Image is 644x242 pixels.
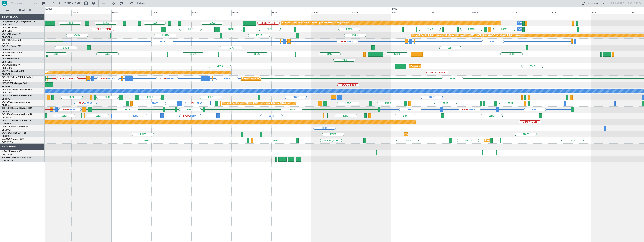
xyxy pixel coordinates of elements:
a: OO-FAEFalcon 7X [2,27,21,29]
span: G-JAGA [2,138,11,140]
a: EBBR/BRU [2,73,12,76]
button: Quick Links [579,0,607,6]
span: HB-VPI [2,150,9,153]
span: All Aircraft [10,9,40,12]
span: OO-GPE [2,76,11,78]
span: D-IBLU [2,126,9,128]
span: OO-SLM [2,89,11,91]
span: OO-[PERSON_NAME] [2,21,25,23]
a: LSGG/GVA [2,153,13,156]
a: OO-ELKFalcon 8X [2,45,21,48]
span: OO-LUX [2,120,11,122]
a: OO-ROKCessna Citation CJ4 [2,113,32,116]
a: OO-LUXCessna Citation CJ4 [2,120,32,122]
a: OO-AIEFalcon 7X [2,64,20,66]
a: OO-NSGCessna Citation CJ4 [2,107,32,109]
a: EBKT/KJK [2,104,11,107]
a: EBBR/BRU [2,48,12,51]
a: EBKT/KJK [2,128,11,131]
a: OO-LXACessna Citation CJ4 [2,101,32,103]
span: N604GF [2,82,11,85]
div: Owner Melsbroek Air Base [518,26,544,32]
a: OO-LAHFalcon 7X [2,33,21,35]
a: OO-JIDCessna CJ1 525 [2,132,26,134]
div: Planned Maint [GEOGRAPHIC_DATA] ([GEOGRAPHIC_DATA]) [485,138,544,143]
span: OO-FSX [2,39,11,41]
a: OO-WLPGlobal 5500 [2,70,24,72]
div: Thu 4 [511,10,551,14]
a: EBBR/BRU [2,79,12,82]
span: OO-ROK [2,113,11,116]
a: EBBR/BRU [2,85,12,88]
div: Quick Links [587,2,600,6]
a: EGGW/LTN [2,141,13,144]
a: OO-SLMCessna Citation XLS [2,89,32,91]
a: EBBR/BRU [2,36,12,39]
a: EBBR/BRU [2,54,12,57]
div: Fri 5 [551,10,591,14]
span: OO-ZUN [2,95,11,97]
a: LFMD/CEQ [2,159,13,162]
a: OO-[PERSON_NAME]Falcon 7X [2,21,35,23]
a: OO-VSFFalcon 8X [2,58,21,60]
div: Planned Maint [GEOGRAPHIC_DATA] ([GEOGRAPHIC_DATA] National) [223,101,291,106]
a: OO-HHOFalcon 8X [2,52,22,54]
span: 3A-MSR [2,157,11,159]
a: EBKT/KJK [2,42,11,45]
a: OO-GPEFalcon 900EX EASy II [2,76,33,78]
div: Mon 25 [111,10,151,14]
a: 3A-MSRCessna Citation CJ4 [2,157,31,159]
span: Refresh [134,2,150,5]
div: [DATE] [45,7,52,11]
div: Sun 31 [351,10,391,14]
button: All Aircraft [4,7,41,13]
span: OO-LAH [2,33,11,35]
span: OO-VSF [2,58,11,60]
span: OO-FAE [2,27,11,29]
a: HB-VPIPhenom 300 [2,150,22,153]
div: Sat 23 [32,10,71,14]
div: Sat 6 [591,10,631,14]
div: Tue 26 [151,10,191,14]
a: EBKT/KJK [2,110,11,113]
a: EBBR/BRU [2,60,12,63]
input: Trip Account [11,1,33,6]
a: G-JAGAPhenom 300 [2,138,24,140]
span: OO-AIE [2,64,10,66]
button: Refresh [128,0,151,6]
a: EBBR/BRU [2,67,12,69]
span: [DATE] - [DATE] [64,2,81,5]
span: OO-NSG [2,107,11,109]
div: Sat 30 [311,10,351,14]
a: LFSN/ENC [2,122,12,125]
a: N604GFChallenger 604 [2,82,27,85]
div: Tue 2 [431,10,471,14]
span: OO-LXA [2,101,11,103]
div: Wed 3 [471,10,511,14]
a: EBKT/KJK [2,98,11,100]
a: OO-ZUNCessna Citation CJ4 [2,95,32,97]
a: EBBR/BRU [2,23,12,26]
div: Planned Maint Kortrijk-[GEOGRAPHIC_DATA] [405,131,449,137]
span: OO-ELK [2,45,10,48]
div: [DATE] [392,7,398,11]
div: Thu 28 [231,10,271,14]
div: Planned Maint [PERSON_NAME]-[GEOGRAPHIC_DATA][PERSON_NAME] ([GEOGRAPHIC_DATA][PERSON_NAME]) [412,33,523,38]
div: Mon 1 [391,10,431,14]
div: Wed 27 [191,10,231,14]
a: OO-FSXFalcon 7X [2,39,21,41]
span: OO-HHO [2,52,12,54]
div: Sun 24 [71,10,111,14]
div: Planned Maint [GEOGRAPHIC_DATA] ([GEOGRAPHIC_DATA] National) [282,20,350,26]
span: OO-WLP [2,70,11,72]
a: EBKT/KJK [2,135,11,137]
div: Fri 29 [271,10,311,14]
a: EBBR/BRU [2,30,12,32]
div: Planned Maint [GEOGRAPHIC_DATA] ([GEOGRAPHIC_DATA]) [410,63,469,69]
a: EBKT/KJK [2,116,11,119]
a: D-IBLUCessna Citation M2 [2,126,29,128]
div: Owner Melsbroek Air Base [518,20,544,26]
span: OO-JID [2,132,10,134]
a: EBBR/BRU [2,91,12,94]
div: Planned Maint [GEOGRAPHIC_DATA] ([GEOGRAPHIC_DATA] National) [242,76,310,81]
